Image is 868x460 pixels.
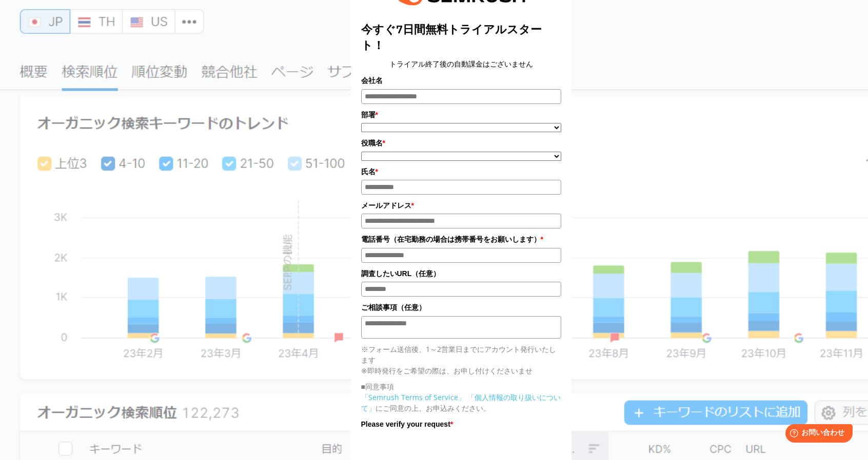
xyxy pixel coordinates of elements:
label: メールアドレス [361,200,561,211]
a: 「個人情報の取り扱いについて」 [361,392,561,413]
label: 会社名 [361,75,561,86]
p: にご同意の上、お申込みください。 [361,392,561,413]
label: 部署 [361,109,561,120]
label: 調査したいURL（任意） [361,268,561,279]
label: 役職名 [361,137,561,149]
p: ■同意事項 [361,381,561,392]
a: 「Semrush Terms of Service」 [361,392,465,402]
label: Please verify your request [361,419,561,430]
center: トライアル終了後の自動課金はございません [361,58,561,70]
label: 氏名 [361,166,561,177]
label: ご相談事項（任意） [361,302,561,313]
iframe: Help widget launcher [777,420,857,449]
p: ※フォーム送信後、1～2営業日までにアカウント発行いたします ※即時発行をご希望の際は、お申し付けくださいませ [361,344,561,376]
label: 電話番号（在宅勤務の場合は携帯番号をお願いします） [361,234,561,245]
title: 今すぐ7日間無料トライアルスタート！ [361,22,561,53]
